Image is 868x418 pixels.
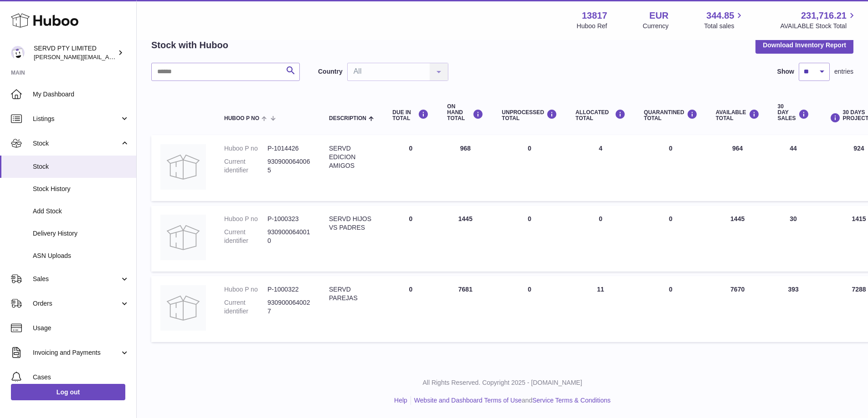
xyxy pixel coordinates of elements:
[566,276,635,342] td: 11
[566,206,635,272] td: 0
[224,157,267,175] dt: Current identifier
[224,215,267,223] dt: Huboo P no
[780,22,857,30] span: AVAILABLE Stock Total
[582,10,607,22] strong: 13817
[224,285,267,294] dt: Huboo P no
[224,228,267,245] dt: Current identifier
[778,104,809,122] div: 30 DAY SALES
[669,145,673,152] span: 0
[11,384,125,400] a: Log out
[438,135,493,201] td: 968
[755,37,853,53] button: Download Inventory Report
[649,10,668,22] strong: EUR
[383,135,438,201] td: 0
[33,348,120,357] span: Invoicing and Payments
[144,378,861,387] p: All Rights Reserved. Copyright 2025 - [DOMAIN_NAME]
[224,116,259,121] span: Huboo P no
[801,10,847,22] span: 231,716.21
[532,397,611,404] a: Service Terms & Conditions
[329,116,366,121] span: Description
[329,144,374,170] div: SERVD EDICION AMIGOS
[577,22,607,30] div: Huboo Ref
[33,115,120,123] span: Listings
[160,215,206,260] img: product image
[33,275,120,283] span: Sales
[644,109,698,121] div: QUARANTINED Total
[394,397,407,404] a: Help
[34,53,183,60] span: [PERSON_NAME][EMAIL_ADDRESS][DOMAIN_NAME]
[566,135,635,201] td: 4
[11,46,25,60] img: greg@servdcards.com
[777,67,794,76] label: Show
[151,39,228,51] h2: Stock with Huboo
[411,396,611,405] li: and
[34,44,116,61] div: SERVD PTY LIMITED
[33,90,129,99] span: My Dashboard
[160,144,206,190] img: product image
[414,397,522,404] a: Website and Dashboard Terms of Use
[447,104,483,122] div: ON HAND Total
[780,10,857,30] a: 231,716.21 AVAILABLE Stock Total
[267,228,311,245] dd: 9309000640010
[267,285,311,294] dd: P-1000322
[669,286,673,293] span: 0
[493,276,566,342] td: 0
[643,22,669,30] div: Currency
[318,67,343,76] label: Country
[224,144,267,153] dt: Huboo P no
[33,207,129,216] span: Add Stock
[33,185,129,193] span: Stock History
[33,139,120,148] span: Stock
[392,109,429,121] div: DUE IN TOTAL
[33,324,129,332] span: Usage
[267,298,311,316] dd: 9309000640027
[438,206,493,272] td: 1445
[33,229,129,238] span: Delivery History
[834,67,853,76] span: entries
[575,109,626,121] div: ALLOCATED Total
[267,215,311,223] dd: P-1000323
[438,276,493,342] td: 7681
[707,276,769,342] td: 7670
[33,373,129,382] span: Cases
[33,299,120,308] span: Orders
[493,135,566,201] td: 0
[502,109,557,121] div: UNPROCESSED Total
[769,276,818,342] td: 393
[704,10,745,30] a: 344.85 Total sales
[160,285,206,331] img: product image
[383,276,438,342] td: 0
[329,215,374,232] div: SERVD HIJOS VS PADRES
[706,10,734,22] span: 344.85
[769,206,818,272] td: 30
[669,215,673,222] span: 0
[704,22,745,30] span: Total sales
[707,135,769,201] td: 964
[33,162,129,171] span: Stock
[267,157,311,175] dd: 9309000640065
[769,135,818,201] td: 44
[33,252,129,260] span: ASN Uploads
[224,298,267,316] dt: Current identifier
[707,206,769,272] td: 1445
[383,206,438,272] td: 0
[267,144,311,153] dd: P-1014426
[716,109,760,121] div: AVAILABLE Total
[329,285,374,302] div: SERVD PAREJAS
[493,206,566,272] td: 0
